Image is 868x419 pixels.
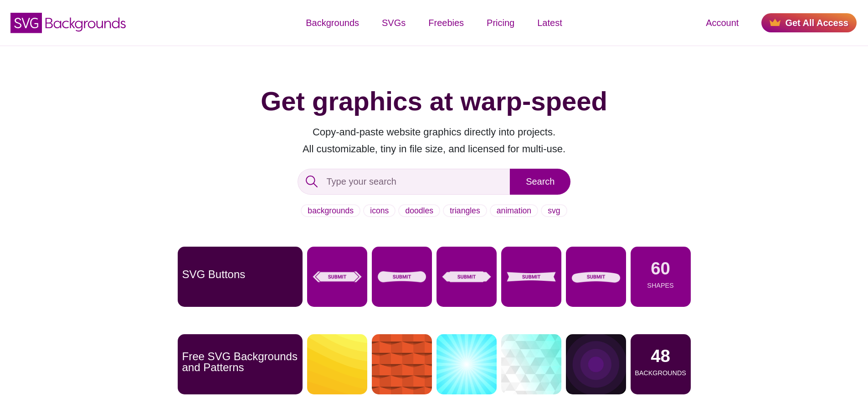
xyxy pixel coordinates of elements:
[182,351,298,373] p: Free SVG Backgrounds and Patterns
[526,9,573,36] a: Latest
[178,334,691,394] a: Free SVG Backgrounds and Patterns 48 Backgrounds
[363,204,395,217] a: icons
[490,204,538,217] a: animation
[370,9,417,36] a: SVGs
[307,247,367,307] img: button with arrow caps
[443,204,487,217] a: triangles
[178,85,691,117] h1: Get graphics at warp-speed
[307,334,367,394] img: Layers of light yellow fading into a darker yellow background thumb
[178,247,691,307] a: SVG Buttons60Shapes
[651,347,670,365] p: 48
[398,204,440,217] a: doodles
[178,124,691,157] p: Copy-and-paste website graphics directly into projects. All customizable, tiny in file size, and ...
[694,9,750,36] a: Account
[510,169,570,195] input: Search
[761,13,857,32] a: Get All Access
[475,9,526,36] a: Pricing
[182,269,246,280] p: SVG Buttons
[437,334,497,394] img: Winter sky blue sunburst background vector
[566,247,626,307] img: curvy button
[437,247,497,307] img: fancy signpost like button
[372,247,432,307] img: skateboard shaped button
[651,260,670,277] p: 60
[294,9,370,36] a: Backgrounds
[501,247,561,307] img: ribbon like button
[301,204,360,217] a: backgrounds
[501,334,561,394] img: repeating triangle pattern over sky blue gradient
[566,334,626,394] img: purple target circles
[541,204,567,217] a: svg
[417,9,475,36] a: Freebies
[298,169,510,195] input: Type your search
[635,370,686,376] p: Backgrounds
[647,282,673,289] p: Shapes
[372,334,432,394] img: orange repeating pattern of alternating raised tiles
